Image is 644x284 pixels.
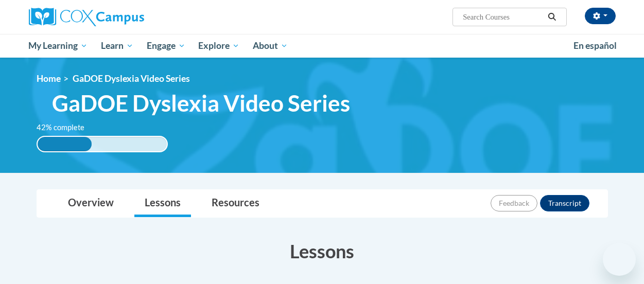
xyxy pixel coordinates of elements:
[540,195,589,211] button: Transcript
[37,238,608,264] h3: Lessons
[140,34,192,58] a: Engage
[101,40,133,52] span: Learn
[73,73,190,84] span: GaDOE Dyslexia Video Series
[567,35,623,57] a: En español
[37,122,96,133] label: 42% complete
[603,243,636,276] iframe: Button to launch messaging window
[29,8,214,26] a: Cox Campus
[192,34,246,58] a: Explore
[246,34,294,58] a: About
[58,190,124,217] a: Overview
[544,11,560,23] button: Search
[491,195,537,211] button: Feedback
[253,40,288,52] span: About
[134,190,191,217] a: Lessons
[201,190,270,217] a: Resources
[37,73,61,84] a: Home
[585,8,616,24] button: Account Settings
[147,40,185,52] span: Engage
[21,34,623,58] div: Main menu
[198,40,239,52] span: Explore
[462,11,544,23] input: Search Courses
[94,34,140,58] a: Learn
[29,8,144,26] img: Cox Campus
[28,40,88,52] span: My Learning
[22,34,95,58] a: My Learning
[52,90,350,117] span: GaDOE Dyslexia Video Series
[38,137,92,151] div: 42% complete
[573,40,617,51] span: En español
